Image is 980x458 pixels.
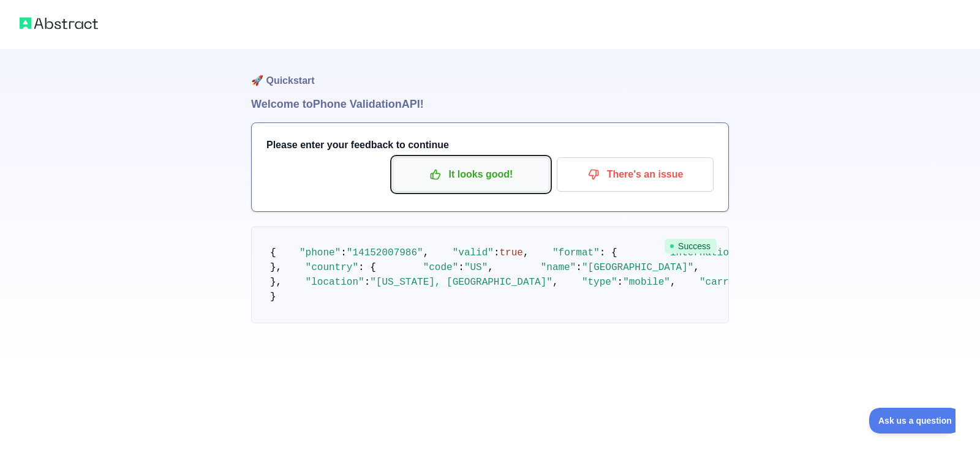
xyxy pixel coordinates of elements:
p: It looks good! [402,164,540,185]
p: There's an issue [566,164,704,185]
h3: Please enter your feedback to continue [266,138,714,152]
span: : [364,277,371,288]
span: "name" [541,262,576,273]
span: Success [665,239,717,253]
span: : [458,262,464,273]
span: "location" [306,277,364,288]
span: , [488,262,494,273]
span: , [670,277,676,288]
span: : { [600,247,617,258]
span: "format" [552,247,600,258]
span: "phone" [300,247,341,258]
button: There's an issue [557,157,714,192]
span: "US" [464,262,488,273]
img: Abstract logo [20,15,98,32]
span: : [576,262,582,273]
button: It looks good! [393,157,549,192]
span: "code" [423,262,459,273]
iframe: Toggle Customer Support [869,408,956,434]
span: "mobile" [623,277,670,288]
span: "international" [664,247,752,258]
span: : { [358,262,376,273]
span: , [523,247,529,258]
h1: Welcome to Phone Validation API! [251,96,729,113]
span: "type" [582,277,617,288]
span: : [494,247,500,258]
span: : [341,247,347,258]
span: "[US_STATE], [GEOGRAPHIC_DATA]" [370,277,552,288]
span: "14152007986" [347,247,423,258]
span: : [617,277,624,288]
span: "country" [306,262,358,273]
span: "carrier" [699,277,752,288]
span: "valid" [453,247,494,258]
h1: 🚀 Quickstart [251,49,729,96]
span: { [270,247,276,258]
span: , [552,277,559,288]
span: , [423,247,429,258]
span: "[GEOGRAPHIC_DATA]" [582,262,693,273]
span: , [693,262,699,273]
span: true [500,247,523,258]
